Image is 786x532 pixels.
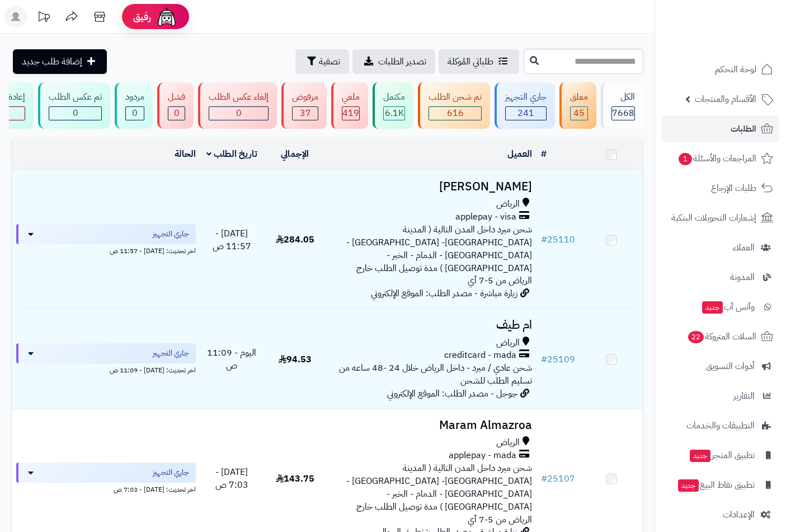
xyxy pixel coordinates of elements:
[16,244,196,256] div: اخر تحديث: [DATE] - 11:57 ص
[662,175,779,202] a: طلبات الإرجاع
[331,319,533,332] h3: ام طيف
[662,115,779,142] a: الطلبات
[206,147,257,161] a: تاريخ الطلب
[731,121,756,137] span: الطلبات
[662,204,779,231] a: إشعارات التحويلات البنكية
[678,479,699,492] span: جديد
[662,145,779,172] a: المراجعات والأسئلة1
[701,299,755,315] span: وآتس آب
[662,323,779,350] a: السلات المتروكة22
[541,353,575,366] a: #25109
[679,153,692,165] span: 1
[706,358,755,374] span: أدوات التسويق
[370,82,416,129] a: مكتمل 6.1K
[662,382,779,409] a: التقارير
[346,461,532,526] span: شحن مبرد داخل المدن التالية ( المدينة [GEOGRAPHIC_DATA]- [GEOGRAPHIC_DATA] - [GEOGRAPHIC_DATA] - ...
[711,180,756,196] span: طلبات الإرجاع
[733,240,755,255] span: العملاء
[156,6,178,28] img: ai-face.png
[276,233,314,246] span: 284.05
[507,147,532,161] a: العميل
[126,107,144,120] div: 0
[209,107,268,120] div: 0
[541,472,547,486] span: #
[541,233,547,246] span: #
[429,107,481,120] div: 616
[175,147,196,161] a: الحالة
[662,264,779,291] a: المدونة
[690,450,710,462] span: جديد
[16,363,196,375] div: اخر تحديث: [DATE] - 11:09 ص
[174,106,180,120] span: 0
[36,82,112,129] a: تم عكس الطلب 0
[662,353,779,380] a: أدوات التسويق
[733,388,755,404] span: التقارير
[339,361,532,388] span: شحن عادي / مبرد - داخل الرياض خلال 24 -48 ساعه من تسليم الطلب للشحن
[444,349,516,362] span: creditcard - mada
[662,56,779,83] a: لوحة التحكم
[662,472,779,498] a: تطبيق نقاط البيعجديد
[677,151,756,166] span: المراجعات والأسئلة
[662,412,779,439] a: التطبيقات والخدمات
[207,346,256,372] span: اليوم - 11:09 ص
[671,210,756,226] span: إشعارات التحويلات البنكية
[689,447,755,463] span: تطبيق المتجر
[153,228,189,240] span: جاري التجهيز
[292,91,318,104] div: مرفوض
[541,353,547,366] span: #
[496,198,520,211] span: الرياض
[209,91,269,104] div: إلغاء عكس الطلب
[686,418,755,433] span: التطبيقات والخدمات
[276,472,314,486] span: 143.75
[429,91,482,104] div: تم شحن الطلب
[695,91,756,107] span: الأقسام والمنتجات
[662,501,779,528] a: الإعدادات
[492,82,557,129] a: جاري التجهيز 241
[573,106,585,120] span: 45
[384,107,404,120] div: 6142
[387,387,517,400] span: جوجل - مصدر الطلب: الموقع الإلكتروني
[677,477,755,493] span: تطبيق نقاط البيع
[196,82,279,129] a: إلغاء عكس الطلب 0
[570,91,588,104] div: معلق
[506,107,546,120] div: 241
[517,106,534,120] span: 241
[213,227,251,253] span: [DATE] - 11:57 ص
[599,82,646,129] a: الكل7668
[13,49,107,74] a: إضافة طلب جديد
[155,82,196,129] a: فشل 0
[723,507,755,522] span: الإعدادات
[371,287,517,300] span: زيارة مباشرة - مصدر الطلب: الموقع الإلكتروني
[662,442,779,469] a: تطبيق المتجرجديد
[541,147,547,161] a: #
[300,106,311,120] span: 37
[439,49,519,74] a: طلباتي المُوكلة
[710,31,775,55] img: logo-2.png
[541,472,575,486] a: #25107
[295,49,349,74] button: تصفية
[448,55,493,68] span: طلباتي المُوكلة
[279,353,312,366] span: 94.53
[293,107,318,120] div: 37
[329,82,370,129] a: ملغي 419
[496,337,520,349] span: الرياض
[612,106,634,120] span: 7668
[449,449,516,462] span: applepay - mada
[22,55,82,68] span: إضافة طلب جديد
[73,106,78,120] span: 0
[662,293,779,320] a: وآتس آبجديد
[662,234,779,261] a: العملاء
[385,106,404,120] span: 6.1K
[281,147,309,161] a: الإجمالي
[346,223,532,287] span: شحن مبرد داخل المدن التالية ( المدينة [GEOGRAPHIC_DATA]- [GEOGRAPHIC_DATA] - [GEOGRAPHIC_DATA] - ...
[455,211,516,223] span: applepay - visa
[279,82,329,129] a: مرفوض 37
[132,106,138,120] span: 0
[687,329,756,344] span: السلات المتروكة
[153,467,189,478] span: جاري التجهيز
[16,483,196,494] div: اخر تحديث: [DATE] - 7:03 ص
[557,82,599,129] a: معلق 45
[168,107,185,120] div: 0
[378,55,426,68] span: تصدير الطلبات
[30,6,58,31] a: تحديثات المنصة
